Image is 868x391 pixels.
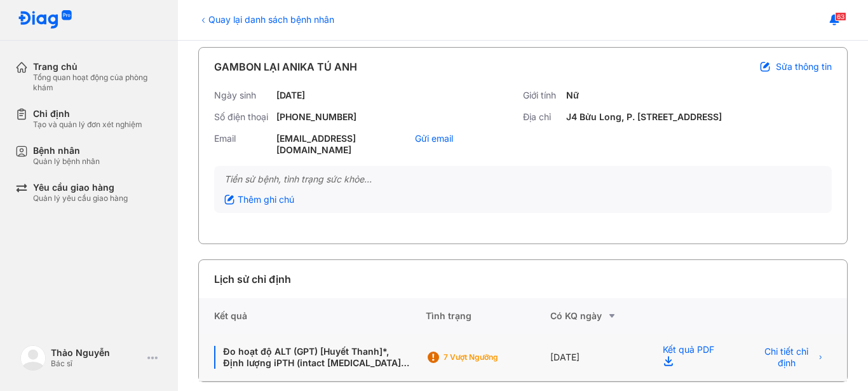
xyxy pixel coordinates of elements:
div: Tạo và quản lý đơn xét nghiệm [33,120,142,130]
div: Có KQ ngày [550,308,648,324]
div: Quay lại danh sách bệnh nhân [198,13,334,26]
img: logo [20,345,46,371]
div: Bệnh nhân [33,145,100,156]
div: [PHONE_NUMBER] [276,111,356,123]
div: 7 Vượt ngưỡng [444,352,545,362]
img: logo [18,10,72,30]
div: Giới tính [523,90,561,101]
div: Quản lý yêu cầu giao hàng [33,193,128,203]
div: Thảo Nguyễn [51,347,142,359]
div: J4 Bửu Long, P. [STREET_ADDRESS] [566,111,722,123]
div: Chỉ định [33,108,142,120]
div: Địa chỉ [523,111,561,123]
div: Yêu cầu giao hàng [33,182,128,193]
div: Thêm ghi chú [224,194,294,205]
div: Số điện thoại [214,111,271,123]
div: Ngày sinh [214,90,271,101]
div: Quản lý bệnh nhân [33,156,100,167]
div: Tình trạng [426,298,550,334]
div: [DATE] [276,90,305,101]
div: Đo hoạt độ ALT (GPT) [Huyết Thanh]*, Định lượng iPTH (intact [MEDICAL_DATA]) [Huyết Thanh], Định ... [214,346,410,369]
div: GAMBON LẠI ANIKA TÚ ANH [214,59,357,74]
div: Bác sĩ [51,359,142,369]
div: Kết quả [199,298,426,334]
div: Trang chủ [33,61,163,72]
div: Tiền sử bệnh, tình trạng sức khỏe... [224,174,822,185]
button: Chi tiết chỉ định [751,347,832,367]
div: [DATE] [550,334,648,381]
div: Kết quả PDF [648,334,736,381]
div: Lịch sử chỉ định [214,271,291,287]
span: Sửa thông tin [776,61,832,72]
a: Gửi email [415,133,453,144]
div: [EMAIL_ADDRESS][DOMAIN_NAME] [276,133,410,156]
div: Tổng quan hoạt động của phòng khám [33,72,163,93]
div: Email [214,133,271,156]
span: 63 [835,12,846,21]
span: Chi tiết chỉ định [759,346,815,369]
div: Nữ [566,90,579,101]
